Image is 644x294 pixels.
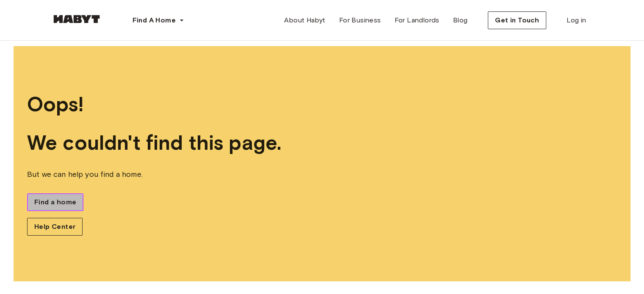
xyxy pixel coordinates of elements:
span: But we can help you find a home. [27,169,617,180]
span: Log in [567,15,586,25]
span: Find A Home [133,15,176,25]
span: For Business [339,15,381,25]
span: About Habyt [284,15,325,25]
span: Find a home [34,197,76,207]
span: Blog [453,15,468,25]
span: Get in Touch [495,15,539,25]
a: Help Center [27,218,83,236]
a: Find a home [27,193,83,211]
button: Find A Home [126,12,191,29]
span: Help Center [34,222,75,232]
span: For Landlords [394,15,439,25]
a: Log in [560,12,593,29]
a: Blog [446,12,475,29]
button: Get in Touch [488,11,546,29]
a: For Business [332,12,388,29]
span: We couldn't find this page. [27,130,617,155]
a: For Landlords [387,12,446,29]
span: Oops! [27,92,617,117]
img: Habyt [51,15,102,23]
a: About Habyt [277,12,332,29]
